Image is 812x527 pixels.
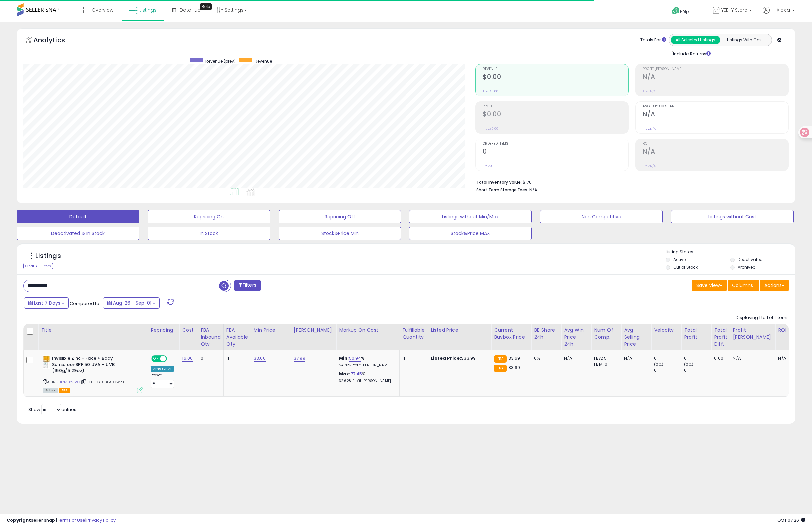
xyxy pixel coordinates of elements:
[494,327,528,341] div: Current Buybox Price
[692,280,727,291] button: Save View
[564,327,588,348] div: Avg Win Price 24h.
[402,355,423,361] div: 11
[336,324,400,350] th: The percentage added to the cost of goods (COGS) that forms the calculator for Min & Max prices.
[643,110,788,119] h2: N/A
[643,164,656,168] small: Prev: N/A
[151,366,174,372] div: Amazon AI
[339,355,349,361] b: Min:
[279,227,401,240] button: Stock&Price Min
[17,227,139,240] button: Deactivated & In Stock
[17,210,139,223] button: Default
[672,7,680,15] i: Get Help
[640,37,666,43] div: Totals For
[714,355,725,361] div: 0.00
[151,327,176,334] div: Repricing
[339,371,394,383] div: %
[680,9,689,14] span: Help
[402,327,425,341] div: Fulfillable Quantity
[684,355,711,361] div: 0
[732,282,753,289] span: Columns
[643,148,788,157] h2: N/A
[59,388,70,393] span: FBA
[671,36,720,44] button: All Selected Listings
[226,355,246,361] div: 11
[483,73,628,82] h2: $0.00
[431,355,486,361] div: $33.99
[34,300,60,306] span: Last 7 Days
[349,355,361,362] a: 50.94
[673,264,698,270] label: Out of Stock
[234,280,260,291] button: Filters
[182,327,195,334] div: Cost
[529,187,537,193] span: N/A
[684,367,711,373] div: 0
[728,280,759,291] button: Columns
[643,89,656,93] small: Prev: N/A
[778,355,800,361] div: N/A
[624,327,648,348] div: Avg Selling Price
[763,7,795,22] a: Hi Xiaxia
[684,362,693,367] small: (0%)
[671,210,794,223] button: Listings without Cost
[431,327,488,334] div: Listed Price
[92,7,113,13] span: Overview
[28,406,76,413] span: Show: entries
[201,327,221,348] div: FBA inbound Qty
[23,263,53,269] div: Clear All Filters
[24,297,69,309] button: Last 7 Days
[654,355,681,361] div: 0
[148,227,270,240] button: In Stock
[666,249,795,255] p: Listing States:
[508,364,520,371] span: 33.69
[483,105,628,108] span: Profit
[483,110,628,119] h2: $0.00
[667,2,702,22] a: Help
[113,300,151,306] span: Aug-26 - Sep-01
[43,355,50,369] img: 41uOGTypwlL._SL40_.jpg
[508,355,520,361] span: 33.69
[534,355,556,361] div: 0%
[255,58,272,64] span: Revenue
[624,355,646,361] div: N/A
[720,36,770,44] button: Listings With Cost
[409,227,532,240] button: Stock&Price MAX
[684,327,708,341] div: Total Profit
[279,210,401,223] button: Repricing Off
[152,356,160,362] span: ON
[148,210,270,223] button: Repricing On
[351,371,362,377] a: 77.45
[339,371,351,377] b: Max:
[409,210,532,223] button: Listings without Min/Max
[41,327,145,334] div: Title
[205,58,236,64] span: Revenue (prev)
[733,355,770,361] div: N/A
[483,67,628,71] span: Revenue
[43,388,58,393] span: All listings currently available for purchase on Amazon
[182,355,193,362] a: 16.00
[760,280,789,291] button: Actions
[139,7,157,13] span: Listings
[736,315,789,321] div: Displaying 1 to 1 of 1 items
[643,142,788,146] span: ROI
[594,327,618,341] div: Num of Comp.
[43,355,143,392] div: ASIN:
[339,327,397,334] div: Markup on Cost
[494,355,506,363] small: FBA
[733,327,772,341] div: Profit [PERSON_NAME]
[151,373,174,388] div: Preset:
[721,7,747,13] span: YEEHY Store
[226,327,248,348] div: FBA Available Qty
[339,363,394,368] p: 24.70% Profit [PERSON_NAME]
[339,379,394,383] p: 32.62% Profit [PERSON_NAME]
[483,164,492,168] small: Prev: 0
[643,105,788,108] span: Avg. Buybox Share
[594,355,616,361] div: FBA: 5
[339,355,394,368] div: %
[52,355,133,376] b: Invisible Zinc - Face + Body SunscreenSPF 50 UVA – UVB (150g/5.29oz)
[654,367,681,373] div: 0
[594,361,616,367] div: FBM: 0
[201,355,218,361] div: 0
[771,7,790,13] span: Hi Xiaxia
[294,327,333,334] div: [PERSON_NAME]
[738,264,756,270] label: Archived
